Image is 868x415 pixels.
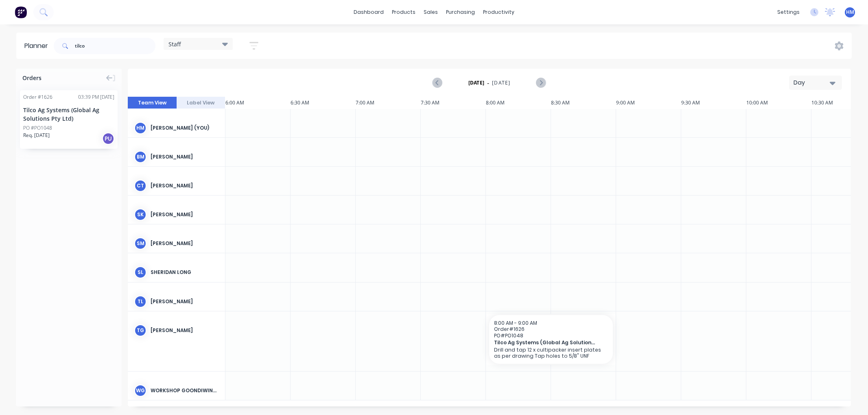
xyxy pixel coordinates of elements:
div: TL [134,295,146,308]
button: Day [789,76,842,90]
div: PO #PO1048 [23,124,52,132]
input: Search for orders... [75,38,155,54]
div: Tilco Ag Systems (Global Ag Solutions Pty Ltd) [23,106,114,123]
div: productivity [479,6,518,18]
img: Factory [15,6,27,18]
div: 6:30 AM [291,97,356,109]
div: [PERSON_NAME] [151,327,219,334]
div: purchasing [442,6,479,18]
div: [PERSON_NAME] (You) [151,124,219,132]
div: [PERSON_NAME] [151,153,219,161]
div: Planner [24,41,52,51]
div: 03:39 PM [DATE] [78,93,114,101]
div: 8:00 AM [486,97,551,109]
div: CT [134,180,146,192]
strong: [DATE] [468,79,485,87]
span: HM [846,9,854,16]
div: 7:30 AM [421,97,486,109]
div: HM [134,122,146,134]
div: SK [134,209,146,221]
div: 10:00 AM [746,97,811,109]
div: 7:00 AM [356,97,421,109]
div: Sheridan Long [151,269,219,276]
span: - [487,78,489,88]
p: Drill and tap 12 x cultipacker insert plates as per drawing Tap holes to 5/8" UNF [494,347,608,359]
div: 6:00 AM [225,97,291,109]
div: [PERSON_NAME] [151,182,219,189]
span: Orders [22,74,42,82]
span: [DATE] [492,79,510,87]
div: PU [102,133,114,145]
div: WG [134,385,146,397]
span: PO # PO1048 [494,332,608,339]
span: 8:00 AM - 9:00 AM [494,319,537,326]
a: dashboard [350,6,388,18]
div: [PERSON_NAME] [151,298,219,305]
span: Req. [DATE] [23,132,50,139]
div: Workshop Goondiwindi Engineering [151,387,219,394]
button: Label View [177,97,225,109]
button: Team View [128,97,177,109]
div: 8:30 AM [551,97,616,109]
div: Order # 1626 [23,93,52,101]
div: 9:30 AM [681,97,746,109]
div: [PERSON_NAME] [151,211,219,218]
button: Next page [536,78,545,88]
span: Order # 1626 [494,326,608,332]
div: Day [794,78,831,87]
div: 9:00 AM [616,97,681,109]
span: Staff [168,40,181,48]
div: BM [134,151,146,163]
div: TG [134,324,146,337]
div: settings [773,6,804,18]
span: Tilco Ag Systems (Global Ag Solutions Pty Ltd) [494,339,597,345]
div: products [388,6,420,18]
div: SL [134,266,146,278]
div: SM [134,237,146,250]
button: Previous page [433,78,442,88]
div: [PERSON_NAME] [151,240,219,247]
div: sales [420,6,442,18]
